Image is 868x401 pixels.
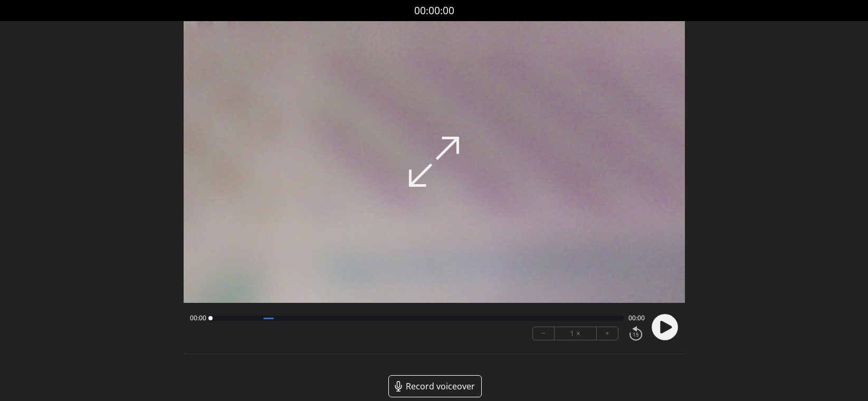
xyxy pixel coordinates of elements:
span: 00:00 [190,314,206,322]
button: − [533,327,555,340]
a: 00:00:00 [414,3,454,18]
span: 00:00 [628,314,645,322]
span: Record voiceover [406,380,475,393]
div: 1 × [555,327,597,340]
button: + [597,327,618,340]
a: Record voiceover [388,375,482,397]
